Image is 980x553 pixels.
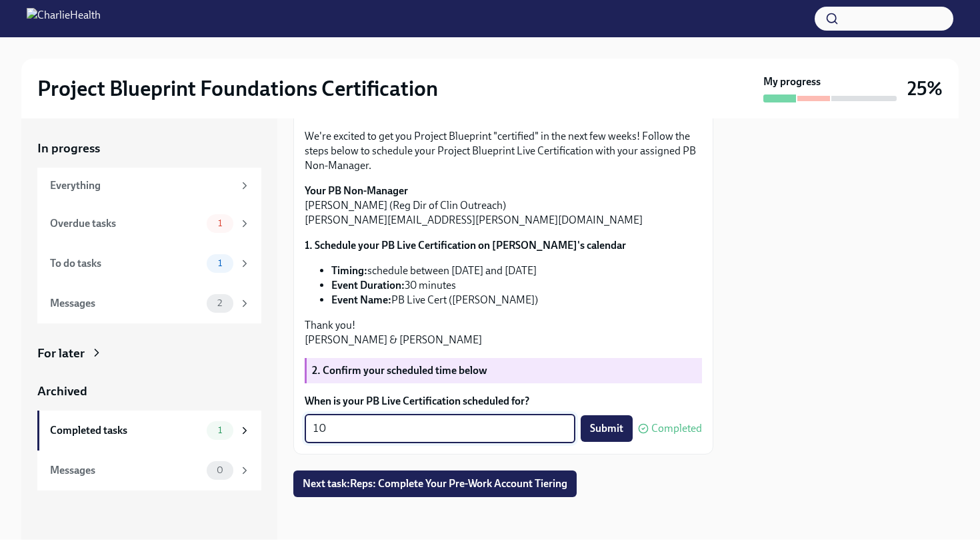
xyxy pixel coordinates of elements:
strong: Event Duration: [331,279,405,291]
a: Everything [37,168,261,204]
p: We're excited to get you Project Blueprint "certified" in the next few weeks! Follow the steps be... [305,129,702,173]
li: PB Live Cert ([PERSON_NAME]) [331,293,702,307]
span: Next task : Reps: Complete Your Pre-Work Account Tiering [303,477,567,490]
strong: Timing: [331,264,367,277]
a: For later [37,345,261,362]
div: Completed tasks [50,423,201,438]
span: 0 [209,465,231,475]
textarea: 10 [313,421,567,437]
li: schedule between [DATE] and [DATE] [331,264,702,278]
span: 1 [210,218,230,228]
button: Next task:Reps: Complete Your Pre-Work Account Tiering [293,470,577,497]
div: Messages [50,463,201,478]
a: Archived [37,383,261,400]
button: Submit [581,415,633,442]
div: For later [37,345,85,362]
h2: Project Blueprint Foundations Certification [37,75,438,102]
strong: My progress [763,75,821,89]
span: 2 [209,298,230,308]
p: [PERSON_NAME] (Reg Dir of Clin Outreach) [PERSON_NAME][EMAIL_ADDRESS][PERSON_NAME][DOMAIN_NAME] [305,184,702,228]
label: When is your PB Live Certification scheduled for? [305,394,702,409]
a: Messages0 [37,451,261,490]
strong: 1. Schedule your PB Live Certification on [PERSON_NAME]'s calendar [305,239,626,252]
a: Messages2 [37,283,261,323]
strong: 2. Confirm your scheduled time below [312,364,487,377]
div: Messages [50,296,201,311]
span: Completed [651,423,702,434]
strong: Event Name: [331,293,391,306]
a: In progress [37,140,261,157]
a: Overdue tasks1 [37,204,261,244]
div: Overdue tasks [50,216,201,231]
div: To do tasks [50,256,201,271]
span: 1 [210,258,230,268]
li: 30 minutes [331,278,702,293]
p: Thank you! [PERSON_NAME] & [PERSON_NAME] [305,318,702,347]
span: 1 [210,425,230,435]
h3: 25% [907,77,943,100]
span: Submit [590,422,623,435]
a: Completed tasks1 [37,411,261,451]
a: To do tasks1 [37,244,261,283]
div: Everything [50,178,233,193]
strong: Your PB Non-Manager [305,184,408,197]
img: CharlieHealth [27,8,101,29]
